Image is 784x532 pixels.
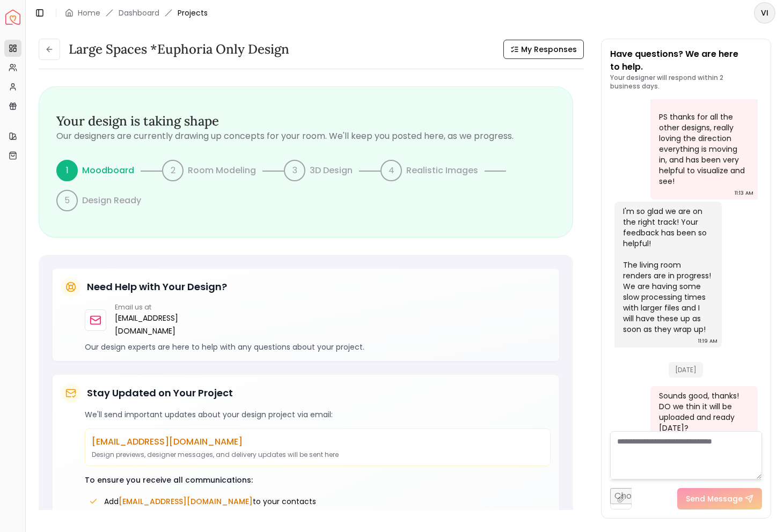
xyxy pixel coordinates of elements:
div: 3 [284,160,305,181]
p: To ensure you receive all communications: [85,475,551,485]
p: Email us at [115,303,188,312]
p: Your designer will respond within 2 business days. [610,73,762,91]
a: [EMAIL_ADDRESS][DOMAIN_NAME] [115,312,188,337]
div: I'm so glad we are on the right track! Your feedback has been so helpful! The living room renders... [623,206,711,335]
button: VI [754,2,775,24]
p: Realistic Images [406,164,478,177]
h3: Your design is taking shape [56,113,555,130]
p: Design previews, designer messages, and delivery updates will be sent here [92,450,544,459]
a: Home [78,8,100,18]
p: Design Ready [82,194,141,207]
div: 11:19 AM [698,336,717,346]
span: My Responses [521,44,577,55]
div: Sounds good, thanks! DO we thin it will be uploaded and ready [DATE]? [659,390,747,433]
h3: Large Spaces *Euphoria Only design [69,41,289,58]
a: Spacejoy [5,10,20,25]
div: 2 [162,160,184,181]
p: Have questions? We are here to help. [610,48,762,73]
h5: Stay Updated on Your Project [87,386,233,401]
h5: Need Help with Your Design? [87,279,227,294]
img: Spacejoy Logo [5,10,20,25]
p: [EMAIL_ADDRESS][DOMAIN_NAME] [92,435,544,448]
span: Add to your contacts [104,496,316,507]
span: Projects [178,8,208,18]
a: Dashboard [119,8,159,18]
div: 4 [380,160,402,181]
span: [EMAIL_ADDRESS][DOMAIN_NAME] [119,496,253,507]
span: [DATE] [669,362,703,378]
button: My Responses [503,40,584,59]
div: 1 [56,160,78,181]
p: 3D Design [310,164,353,177]
p: Our designers are currently drawing up concepts for your room. We'll keep you posted here, as we ... [56,130,555,143]
nav: breadcrumb [65,8,208,18]
p: Room Modeling [188,164,256,177]
p: Our design experts are here to help with any questions about your project. [85,342,551,352]
div: 5 [56,190,78,211]
p: Moodboard [82,164,134,177]
div: woot, awesome, thanks! looking forward to it. PS thanks for all the other designs, really loving ... [659,69,747,187]
p: We'll send important updates about your design project via email: [85,409,551,420]
span: VI [755,3,774,23]
div: 11:13 AM [735,188,753,198]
